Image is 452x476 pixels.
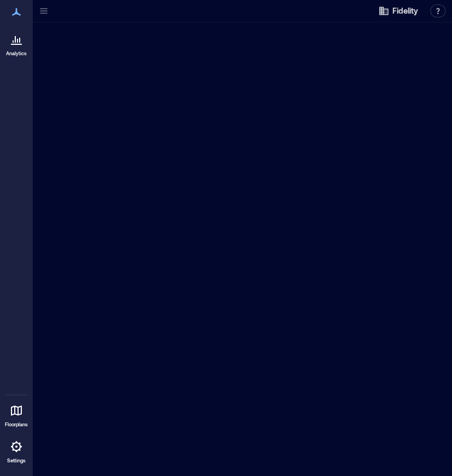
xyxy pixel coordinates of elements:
[5,421,28,428] p: Floorplans
[7,457,26,464] p: Settings
[392,5,418,16] span: Fidelity
[3,26,30,60] a: Analytics
[3,433,30,467] a: Settings
[375,2,421,20] button: Fidelity
[6,50,27,57] p: Analytics
[2,397,31,431] a: Floorplans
